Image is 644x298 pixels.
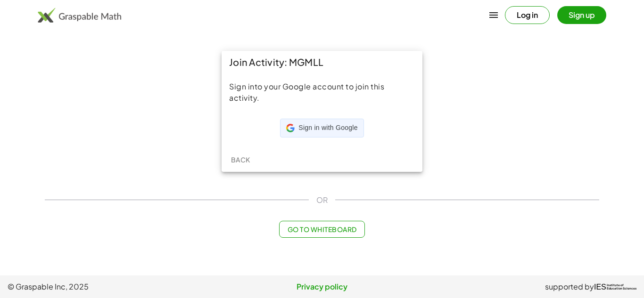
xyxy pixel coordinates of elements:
a: IESInstitute ofEducation Sciences [594,281,636,292]
button: Go to Whiteboard [279,221,364,238]
span: OR [316,194,328,206]
span: supported by [545,281,594,292]
span: © Graspable Inc, 2025 [8,281,217,292]
span: Institute of Education Sciences [607,284,636,290]
span: Sign in with Google [298,123,357,133]
span: Go to Whiteboard [287,225,356,234]
div: Join Activity: MGMLL [222,51,422,73]
span: IES [594,282,606,291]
button: Sign up [557,6,606,24]
div: Sign into your Google account to join this activity. [229,81,415,104]
button: Log in [505,6,550,24]
button: Back [225,151,256,168]
div: Sign in with Google [280,119,363,137]
span: Back [231,155,250,164]
a: Privacy policy [217,281,427,292]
